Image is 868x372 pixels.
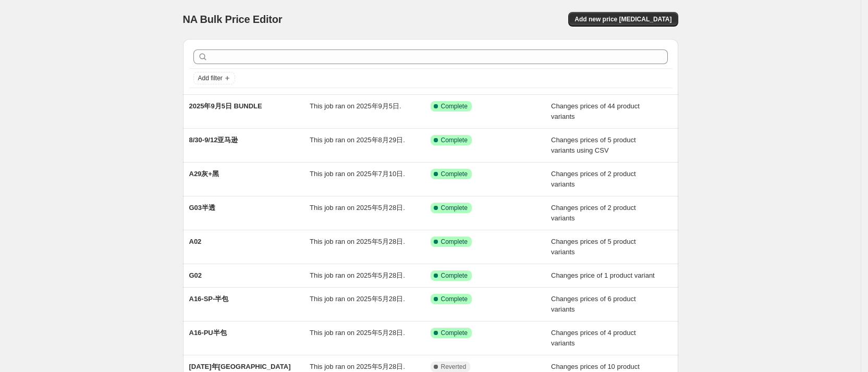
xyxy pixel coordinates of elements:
span: Complete [441,271,468,280]
span: A02 [189,238,202,245]
span: Complete [441,170,468,178]
span: Reverted [441,363,467,371]
span: Complete [441,329,468,337]
span: A29灰+黑 [189,170,219,178]
span: Complete [441,295,468,303]
span: G03半透 [189,204,216,212]
span: A16-SP-半包 [189,295,229,303]
span: Add filter [198,74,223,82]
span: This job ran on 2025年5月28日. [310,329,405,337]
span: This job ran on 2025年5月28日. [310,204,405,212]
span: Changes prices of 2 product variants [551,170,636,188]
span: This job ran on 2025年5月28日. [310,271,405,279]
span: Changes prices of 5 product variants using CSV [551,136,636,154]
span: This job ran on 2025年5月28日. [310,295,405,303]
span: This job ran on 2025年8月29日. [310,136,405,144]
span: Add new price [MEDICAL_DATA] [574,15,671,23]
span: 2025年9月5日 BUNDLE [189,102,262,110]
span: Changes price of 1 product variant [551,271,655,279]
span: Complete [441,102,468,110]
span: Changes prices of 44 product variants [551,102,640,120]
span: Complete [441,204,468,212]
span: Changes prices of 2 product variants [551,204,636,222]
span: NA Bulk Price Editor [183,14,283,25]
span: Complete [441,136,468,144]
span: This job ran on 2025年7月10日. [310,170,405,178]
span: Complete [441,238,468,246]
span: This job ran on 2025年9月5日. [310,102,401,110]
span: Changes prices of 4 product variants [551,329,636,347]
button: Add new price [MEDICAL_DATA] [568,12,678,27]
span: 8/30-9/12亚马逊 [189,136,238,144]
span: A16-PU半包 [189,329,227,337]
span: Changes prices of 6 product variants [551,295,636,313]
span: This job ran on 2025年5月28日. [310,238,405,245]
span: Changes prices of 5 product variants [551,238,636,256]
button: Add filter [193,72,235,84]
span: G02 [189,271,202,279]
